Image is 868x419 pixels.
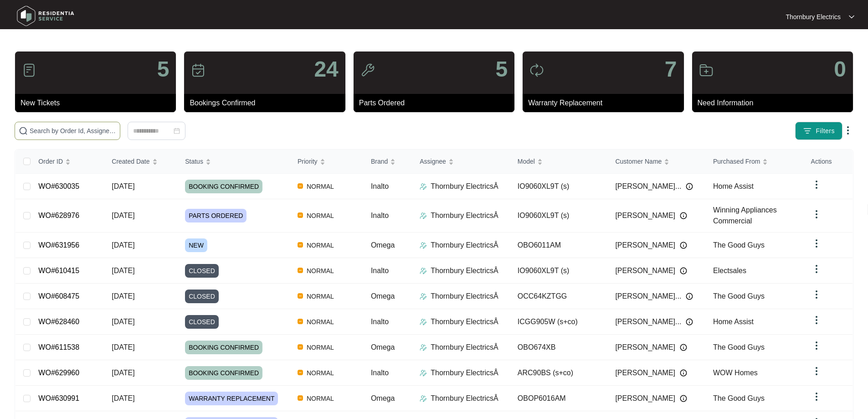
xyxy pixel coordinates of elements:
[713,369,758,377] span: WOW Homes
[298,242,303,248] img: Vercel Logo
[431,210,498,221] p: Thornbury ElectricsÂ
[420,369,427,377] img: Assigner Icon
[38,343,79,351] a: WO#611538
[849,15,854,19] img: dropdown arrow
[713,156,760,166] span: Purchased From
[713,292,765,300] span: The Good Guys
[112,394,134,402] span: [DATE]
[112,241,134,249] span: [DATE]
[185,209,247,222] span: PARTS ORDERED
[795,122,842,140] button: filter iconFilters
[178,150,290,174] th: Status
[699,63,714,78] img: icon
[706,150,804,174] th: Purchased From
[185,290,219,303] span: CLOSED
[510,386,608,411] td: OBOP6016AM
[615,367,675,378] span: [PERSON_NAME]
[38,182,79,190] a: WO#630035
[371,318,389,326] span: Inalto
[811,340,822,351] img: dropdown arrow
[190,98,345,109] p: Bookings Confirmed
[615,316,681,327] span: [PERSON_NAME]...
[420,293,427,300] img: Assigner Icon
[431,240,498,251] p: Thornbury ElectricsÂ
[431,367,498,378] p: Thornbury ElectricsÂ
[811,209,822,220] img: dropdown arrow
[510,335,608,360] td: OBO674XB
[303,367,338,378] span: NORMAL
[615,393,675,404] span: [PERSON_NAME]
[608,150,706,174] th: Customer Name
[615,265,675,276] span: [PERSON_NAME]
[510,174,608,199] td: IO9060XL9T (s)
[615,210,675,221] span: [PERSON_NAME]
[298,370,303,375] img: Vercel Logo
[360,63,375,78] img: icon
[842,125,853,136] img: dropdown arrow
[303,240,338,251] span: NORMAL
[191,63,205,78] img: icon
[713,241,765,249] span: The Good Guys
[303,181,338,192] span: NORMAL
[786,12,841,21] p: Thornbury Electrics
[371,369,389,377] span: Inalto
[31,150,104,174] th: Order ID
[680,395,687,402] img: Info icon
[112,182,134,190] span: [DATE]
[680,369,687,377] img: Info icon
[185,238,207,252] span: NEW
[615,181,681,192] span: [PERSON_NAME]...
[713,394,765,402] span: The Good Guys
[811,289,822,300] img: dropdown arrow
[811,238,822,249] img: dropdown arrow
[303,265,338,276] span: NORMAL
[811,391,822,402] img: dropdown arrow
[298,344,303,350] img: Vercel Logo
[834,58,846,80] p: 0
[112,156,149,166] span: Created Date
[713,343,765,351] span: The Good Guys
[14,2,77,30] img: residentia service logo
[510,150,608,174] th: Model
[713,318,754,326] span: Home Assist
[185,341,262,354] span: BOOKING CONFIRMED
[303,316,338,327] span: NORMAL
[510,284,608,309] td: OCC64KZTGG
[112,318,134,326] span: [DATE]
[510,360,608,386] td: ARC90BS (s+co)
[185,392,278,405] span: WARRANTY REPLACEMENT
[680,212,687,219] img: Info icon
[371,241,395,249] span: Omega
[298,293,303,299] img: Vercel Logo
[811,366,822,377] img: dropdown arrow
[303,393,338,404] span: NORMAL
[303,291,338,302] span: NORMAL
[510,258,608,284] td: IO9060XL9T (s)
[104,150,178,174] th: Created Date
[420,156,446,166] span: Assignee
[680,242,687,249] img: Info icon
[420,242,427,249] img: Assigner Icon
[298,395,303,401] img: Vercel Logo
[19,126,28,135] img: search-icon
[298,183,303,189] img: Vercel Logo
[290,150,364,174] th: Priority
[314,58,338,80] p: 24
[38,212,79,219] a: WO#628976
[431,291,498,302] p: Thornbury ElectricsÂ
[811,315,822,326] img: dropdown arrow
[420,183,427,190] img: Assigner Icon
[298,319,303,324] img: Vercel Logo
[303,342,338,353] span: NORMAL
[298,268,303,273] img: Vercel Logo
[615,156,662,166] span: Customer Name
[615,240,675,251] span: [PERSON_NAME]
[431,316,498,327] p: Thornbury ElectricsÂ
[713,267,746,274] span: Electsales
[713,182,754,190] span: Home Assist
[185,366,262,380] span: BOOKING CONFIRMED
[371,156,388,166] span: Brand
[420,267,427,274] img: Assigner Icon
[38,267,79,274] a: WO#610415
[698,98,853,109] p: Need Information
